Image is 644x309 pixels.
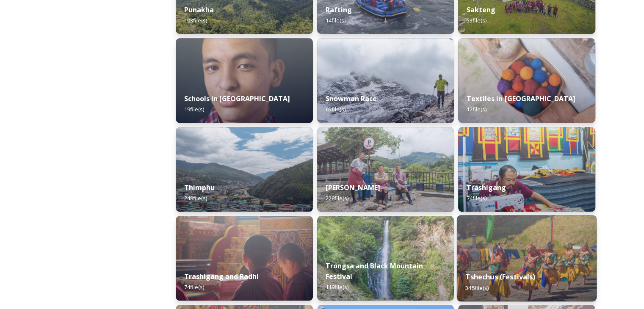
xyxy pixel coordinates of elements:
span: 19 file(s) [184,105,204,113]
strong: Trashigang [467,183,506,192]
strong: [PERSON_NAME] [326,183,380,192]
span: 248 file(s) [184,194,207,202]
span: 74 file(s) [467,194,486,202]
strong: Thimphu [184,183,215,192]
strong: Rafting [326,5,352,14]
span: 65 file(s) [326,105,345,113]
span: 14 file(s) [326,17,345,24]
span: 53 file(s) [467,17,486,24]
strong: Sakteng [467,5,495,14]
span: 228 file(s) [326,194,348,202]
strong: Trongsa and Black Mountain Festival [326,261,423,281]
img: Thimphu%2520190723%2520by%2520Amp%2520Sripimanwat-43.jpg [176,127,313,212]
strong: Schools in [GEOGRAPHIC_DATA] [184,94,290,103]
strong: Punakha [184,5,214,14]
span: 119 file(s) [326,283,348,291]
img: Trashi%2520Yangtse%2520090723%2520by%2520Amp%2520Sripimanwat-187.jpg [317,127,454,212]
strong: Textiles in [GEOGRAPHIC_DATA] [467,94,575,103]
img: 2022-10-01%252018.12.56.jpg [317,216,454,301]
img: Snowman%2520Race41.jpg [317,38,454,123]
img: Dechenphu%2520Festival14.jpg [457,215,597,301]
img: Trashigang%2520and%2520Rangjung%2520060723%2520by%2520Amp%2520Sripimanwat-66.jpg [458,127,595,212]
img: Trashigang%2520and%2520Rangjung%2520060723%2520by%2520Amp%2520Sripimanwat-32.jpg [176,216,313,301]
span: 12 file(s) [467,105,486,113]
img: _SCH9806.jpg [458,38,595,123]
strong: Tshechus (Festivals) [466,272,536,281]
strong: Trashigang and Radhi [184,272,259,281]
span: 345 file(s) [466,284,489,291]
strong: Snowman Race [326,94,377,103]
img: _SCH2151_FINAL_RGB.jpg [176,38,313,123]
span: 74 file(s) [184,283,204,291]
span: 103 file(s) [184,17,207,24]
